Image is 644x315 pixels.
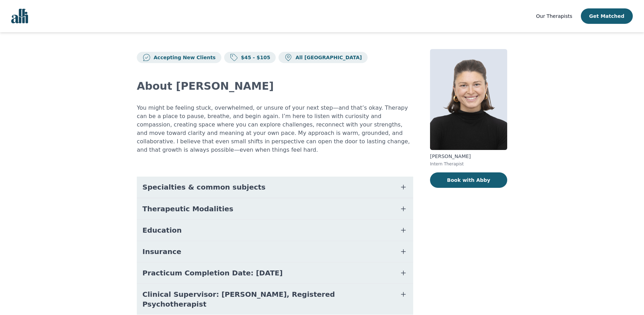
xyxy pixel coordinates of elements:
[430,161,507,167] p: Intern Therapist
[137,104,413,154] p: You might be feeling stuck, overwhelmed, or unsure of your next step—and that’s okay. Therapy can...
[137,198,413,219] button: Therapeutic Modalities
[293,54,362,61] p: All [GEOGRAPHIC_DATA]
[137,80,413,93] h2: About [PERSON_NAME]
[430,172,507,188] button: Book with Abby
[137,262,413,283] button: Practicum Completion Date: [DATE]
[430,49,507,150] img: Abby_Tait
[142,204,233,214] span: Therapeutic Modalities
[142,182,266,192] span: Specialties & common subjects
[151,54,216,61] p: Accepting New Clients
[137,284,413,315] button: Clinical Supervisor: [PERSON_NAME], Registered Psychotherapist
[137,220,413,241] button: Education
[238,54,270,61] p: $45 - $105
[137,177,413,198] button: Specialties & common subjects
[11,9,28,23] img: alli logo
[430,153,507,160] p: [PERSON_NAME]
[581,8,633,24] button: Get Matched
[137,241,413,262] button: Insurance
[536,12,572,20] a: Our Therapists
[142,225,182,235] span: Education
[142,289,391,309] span: Clinical Supervisor: [PERSON_NAME], Registered Psychotherapist
[142,247,181,256] span: Insurance
[536,13,572,19] span: Our Therapists
[142,268,283,278] span: Practicum Completion Date: [DATE]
